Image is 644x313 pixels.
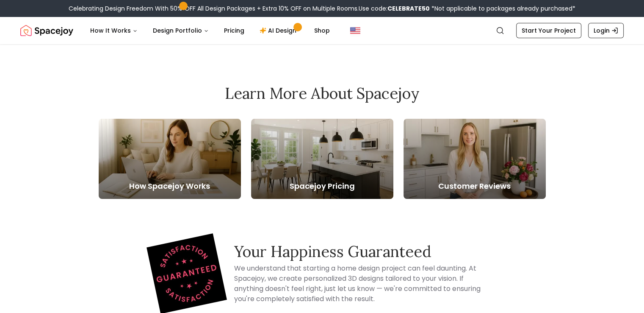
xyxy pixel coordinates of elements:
a: Spacejoy [20,22,73,39]
nav: Main [83,22,337,39]
div: Celebrating Design Freedom With 50% OFF All Design Packages + Extra 10% OFF on Multiple Rooms. [69,4,575,13]
a: How Spacejoy Works [99,119,241,199]
a: Start Your Project [516,23,581,38]
h5: How Spacejoy Works [99,180,241,192]
a: Login [588,23,624,38]
h3: Your Happiness Guaranteed [234,243,492,260]
b: CELEBRATE50 [387,4,430,13]
a: Shop [307,22,337,39]
nav: Global [20,17,624,44]
button: How It Works [83,22,144,39]
h5: Spacejoy Pricing [251,180,393,192]
span: Use code: [359,4,430,13]
a: Spacejoy Pricing [251,119,393,199]
a: Pricing [217,22,251,39]
h5: Customer Reviews [404,180,546,192]
a: AI Design [253,22,306,39]
span: *Not applicable to packages already purchased* [430,4,575,13]
h2: Learn More About Spacejoy [99,85,546,102]
button: Design Portfolio [146,22,216,39]
img: Spacejoy Logo [20,22,73,39]
img: United States [350,25,360,36]
h4: We understand that starting a home design project can feel daunting. At Spacejoy, we create perso... [234,263,492,304]
a: Customer Reviews [404,119,546,199]
div: Happiness Guarantee Information [133,240,512,307]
